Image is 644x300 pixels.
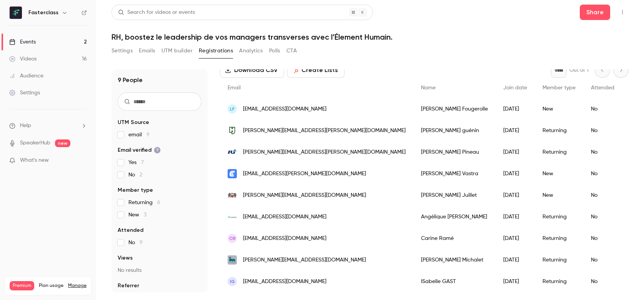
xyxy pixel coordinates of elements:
div: No [583,271,622,292]
span: [PERSON_NAME][EMAIL_ADDRESS][DOMAIN_NAME] [243,191,366,199]
div: Returning [535,249,583,271]
span: [PERSON_NAME][EMAIL_ADDRESS][DOMAIN_NAME] [243,256,366,264]
h1: 9 People [118,75,143,85]
span: 2 [140,172,142,178]
div: ISabelle GAST [413,271,496,292]
button: Registrations [199,45,233,57]
span: Member type [118,186,153,194]
span: 3 [144,212,146,218]
span: new [55,139,70,147]
img: tab_domain_overview_orange.svg [31,49,37,55]
button: Create Lists [287,62,344,78]
div: Domaine [40,49,59,54]
div: New [535,98,583,120]
span: Join date [503,85,527,91]
span: Attended [118,226,143,234]
div: Returning [535,271,583,292]
img: logo_orange.svg [12,12,18,18]
span: [EMAIL_ADDRESS][DOMAIN_NAME] [243,105,326,113]
button: Share [580,5,610,20]
div: [DATE] [496,206,535,228]
span: What's new [20,156,49,164]
div: Angélique [PERSON_NAME] [413,206,496,228]
div: [DATE] [496,120,535,141]
span: 9 [140,240,143,245]
span: Email verified [118,146,161,154]
p: No results [118,266,201,274]
div: New [535,163,583,184]
div: Carine Ramé [413,228,496,249]
div: [PERSON_NAME] guénin [413,120,496,141]
span: Yes [128,159,144,166]
div: Returning [535,141,583,163]
h1: RH, boostez le leadership de vos managers transverses avec l’Élement Humain. [111,32,629,42]
span: UTM Source [118,119,149,126]
div: [PERSON_NAME] Vastra [413,163,496,184]
span: [PERSON_NAME][EMAIL_ADDRESS][PERSON_NAME][DOMAIN_NAME] [243,148,406,156]
div: No [583,228,622,249]
div: Domaine: [DOMAIN_NAME] [20,20,87,26]
span: Name [421,85,436,91]
li: help-dropdown-opener [9,122,87,130]
div: [DATE] [496,184,535,206]
div: [DATE] [496,249,535,271]
div: Returning [535,206,583,228]
div: No [583,120,622,141]
div: No [583,141,622,163]
img: website_grey.svg [12,20,18,26]
span: [EMAIL_ADDRESS][DOMAIN_NAME] [243,213,326,221]
div: [DATE] [496,271,535,292]
span: email [128,131,150,139]
span: No [128,239,143,246]
div: [DATE] [496,163,535,184]
div: No [583,206,622,228]
span: Email [228,85,241,91]
span: 6 [157,200,160,205]
div: Audience [9,72,43,80]
div: Events [9,38,36,46]
h6: Fasterclass [28,9,58,17]
div: Mots-clés [96,49,118,54]
div: No [583,249,622,271]
div: [PERSON_NAME] Michalet [413,249,496,271]
button: CTA [286,45,297,57]
span: IG [230,278,235,285]
button: Download CSV [220,62,284,78]
div: Returning [535,120,583,141]
div: [DATE] [496,98,535,120]
img: Fasterclass [10,7,22,19]
span: LF [230,106,235,112]
span: Premium [10,281,34,290]
div: Videos [9,55,37,63]
span: 7 [141,160,144,165]
div: No [583,163,622,184]
div: [PERSON_NAME] Fougerolle [413,98,496,120]
a: SpeakerHub [20,139,50,147]
img: allardemballages.fr [228,126,237,135]
div: v 4.0.25 [22,12,38,18]
span: Attended [591,85,614,91]
span: Help [20,122,31,130]
img: lausanne.ch [228,191,237,200]
img: prysmian.com [228,213,237,221]
span: [PERSON_NAME][EMAIL_ADDRESS][PERSON_NAME][DOMAIN_NAME] [243,127,406,135]
button: Settings [111,45,133,57]
span: Plan usage [39,283,63,289]
span: CR [229,235,236,242]
div: Search for videos or events [118,8,195,17]
span: [EMAIL_ADDRESS][DOMAIN_NAME] [243,278,326,286]
span: Returning [128,199,160,206]
button: UTM builder [161,45,193,57]
span: 9 [146,132,150,137]
button: Emails [139,45,155,57]
div: No [583,98,622,120]
div: [PERSON_NAME] Pineau [413,141,496,163]
span: Referrer [118,282,139,290]
div: No [583,184,622,206]
p: Out of 1 [569,66,589,74]
div: [DATE] [496,228,535,249]
span: Views [118,254,133,262]
img: immedica.com [228,255,237,265]
span: No [128,171,142,179]
span: New [128,211,146,219]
